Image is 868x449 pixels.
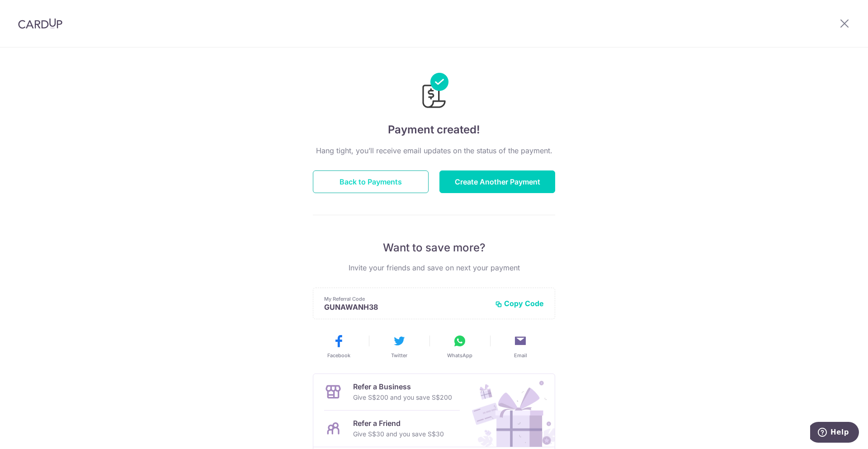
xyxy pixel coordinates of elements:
[514,352,527,359] span: Email
[353,429,444,440] p: Give S$30 and you save S$30
[313,170,429,193] button: Back to Payments
[391,352,407,359] span: Twitter
[373,334,426,359] button: Twitter
[324,302,488,312] p: GUNAWANH38
[313,145,555,156] p: Hang tight, you’ll receive email updates on the status of the payment.
[324,295,488,302] p: My Referral Code
[327,352,350,359] span: Facebook
[312,334,365,359] button: Facebook
[447,352,472,359] span: WhatsApp
[313,122,555,138] h4: Payment created!
[18,18,62,29] img: CardUp
[313,241,555,255] p: Want to save more?
[810,422,859,444] iframe: Opens a widget where you can find more information
[433,334,486,359] button: WhatsApp
[494,334,547,359] button: Email
[313,262,555,273] p: Invite your friends and save on next your payment
[353,418,444,429] p: Refer a Friend
[353,381,452,392] p: Refer a Business
[495,299,544,308] button: Copy Code
[353,392,452,403] p: Give S$200 and you save S$200
[420,73,448,111] img: Payments
[439,170,555,193] button: Create Another Payment
[463,374,555,447] img: Refer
